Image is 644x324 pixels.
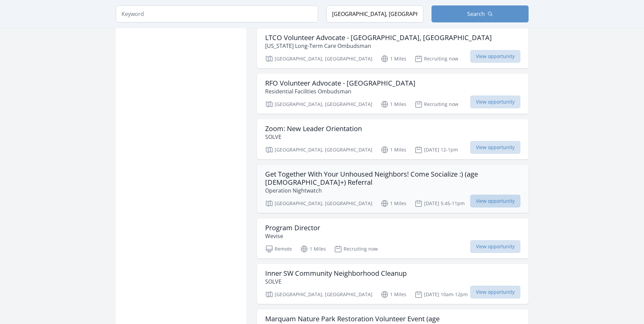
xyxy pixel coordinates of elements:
[415,290,468,299] p: [DATE] 10am-12pm
[265,186,520,195] p: Operation Nightwatch
[470,50,520,63] span: View opportunity
[265,199,372,208] p: [GEOGRAPHIC_DATA], [GEOGRAPHIC_DATA]
[415,100,458,108] p: Recruiting now
[334,245,378,253] p: Recruiting now
[326,5,423,22] input: Location
[381,146,406,154] p: 1 Miles
[431,5,529,22] button: Search
[265,100,372,108] p: [GEOGRAPHIC_DATA], [GEOGRAPHIC_DATA]
[257,218,529,258] a: Program Director Wevise Remote 1 Miles Recruiting now View opportunity
[265,133,362,141] p: SOLVE
[265,87,416,95] p: Residential Facilities Ombudsman
[470,141,520,154] span: View opportunity
[265,146,372,154] p: [GEOGRAPHIC_DATA], [GEOGRAPHIC_DATA]
[265,269,407,277] h3: Inner SW Community Neighborhood Cleanup
[265,42,492,50] p: [US_STATE] Long-Term Care Ombudsman
[467,10,485,18] span: Search
[300,245,326,253] p: 1 Miles
[265,79,416,87] h3: RFO Volunteer Advocate - [GEOGRAPHIC_DATA]
[381,199,406,208] p: 1 Miles
[257,165,529,213] a: Get Together With Your Unhoused Neighbors! Come Socialize :) (age [DEMOGRAPHIC_DATA]+) Referral O...
[265,125,362,133] h3: Zoom: New Leader Orientation
[257,264,529,304] a: Inner SW Community Neighborhood Cleanup SOLVE [GEOGRAPHIC_DATA], [GEOGRAPHIC_DATA] 1 Miles [DATE]...
[265,290,372,299] p: [GEOGRAPHIC_DATA], [GEOGRAPHIC_DATA]
[415,55,458,63] p: Recruiting now
[415,199,465,208] p: [DATE] 5:45-11pm
[381,100,406,108] p: 1 Miles
[265,232,320,240] p: Wevise
[265,245,292,253] p: Remote
[265,277,407,286] p: SOLVE
[265,170,520,186] h3: Get Together With Your Unhoused Neighbors! Come Socialize :) (age [DEMOGRAPHIC_DATA]+) Referral
[116,5,318,22] input: Keyword
[257,28,529,68] a: LTCO Volunteer Advocate - [GEOGRAPHIC_DATA], [GEOGRAPHIC_DATA] [US_STATE] Long-Term Care Ombudsma...
[257,74,529,114] a: RFO Volunteer Advocate - [GEOGRAPHIC_DATA] Residential Facilities Ombudsman [GEOGRAPHIC_DATA], [G...
[415,146,458,154] p: [DATE] 12-1pm
[470,95,520,108] span: View opportunity
[470,240,520,253] span: View opportunity
[470,195,520,208] span: View opportunity
[381,55,406,63] p: 1 Miles
[265,34,492,42] h3: LTCO Volunteer Advocate - [GEOGRAPHIC_DATA], [GEOGRAPHIC_DATA]
[257,119,529,159] a: Zoom: New Leader Orientation SOLVE [GEOGRAPHIC_DATA], [GEOGRAPHIC_DATA] 1 Miles [DATE] 12-1pm Vie...
[470,286,520,299] span: View opportunity
[265,224,320,232] h3: Program Director
[265,55,372,63] p: [GEOGRAPHIC_DATA], [GEOGRAPHIC_DATA]
[381,290,406,299] p: 1 Miles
